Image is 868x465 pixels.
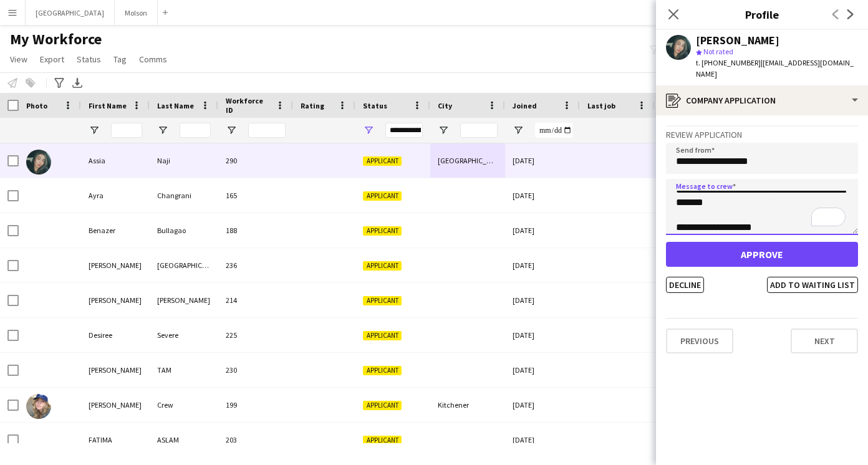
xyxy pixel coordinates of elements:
[81,353,150,387] div: [PERSON_NAME]
[666,242,858,267] button: Approve
[150,353,218,387] div: TAM
[767,277,858,293] button: Add to waiting list
[115,1,158,25] button: Molson
[655,423,736,457] div: 0
[666,179,858,235] textarea: To enrich screen reader interactions, please activate Accessibility in Grammarly extension settings
[703,47,733,56] span: Not rated
[26,394,51,419] img: Emily Crew
[150,423,218,457] div: ASLAM
[438,125,449,136] button: Open Filter Menu
[218,178,293,213] div: 165
[513,125,524,136] button: Open Filter Menu
[218,423,293,457] div: 203
[248,123,286,138] input: Workforce ID Filter Input
[81,283,150,317] div: [PERSON_NAME]
[655,178,736,213] div: 0
[150,213,218,247] div: Bullagao
[81,213,150,247] div: Benazer
[81,423,150,457] div: FATIMA
[696,35,779,46] div: [PERSON_NAME]
[430,388,505,422] div: Kitchener
[656,6,868,22] h3: Profile
[109,51,132,67] a: Tag
[505,248,580,282] div: [DATE]
[26,101,47,110] span: Photo
[505,353,580,387] div: [DATE]
[655,143,736,178] div: 0
[226,125,237,136] button: Open Filter Menu
[134,51,172,67] a: Comms
[363,436,402,445] span: Applicant
[696,58,854,79] span: | [EMAIL_ADDRESS][DOMAIN_NAME]
[218,388,293,422] div: 199
[157,125,168,136] button: Open Filter Menu
[180,123,211,138] input: Last Name Filter Input
[150,143,218,178] div: Naji
[150,318,218,352] div: Severe
[218,353,293,387] div: 230
[363,261,402,271] span: Applicant
[218,318,293,352] div: 225
[587,101,615,110] span: Last job
[70,75,85,90] app-action-btn: Export XLSX
[10,54,27,65] span: View
[150,248,218,282] div: [GEOGRAPHIC_DATA][PERSON_NAME]
[111,123,142,138] input: First Name Filter Input
[696,58,761,67] span: t. [PHONE_NUMBER]
[363,156,402,166] span: Applicant
[363,331,402,340] span: Applicant
[656,85,868,115] div: Company application
[363,226,402,236] span: Applicant
[505,318,580,352] div: [DATE]
[363,366,402,375] span: Applicant
[363,191,402,201] span: Applicant
[26,150,51,175] img: Assia Naji
[150,283,218,317] div: [PERSON_NAME]
[666,277,704,293] button: Decline
[363,125,374,136] button: Open Filter Menu
[89,125,100,136] button: Open Filter Menu
[218,283,293,317] div: 214
[301,101,324,110] span: Rating
[157,101,194,110] span: Last Name
[666,129,858,140] h3: Review Application
[505,388,580,422] div: [DATE]
[150,388,218,422] div: Crew
[218,248,293,282] div: 236
[505,178,580,213] div: [DATE]
[89,101,127,110] span: First Name
[655,213,736,247] div: 0
[505,213,580,247] div: [DATE]
[26,1,115,25] button: [GEOGRAPHIC_DATA]
[655,353,736,387] div: 0
[77,54,101,65] span: Status
[655,318,736,352] div: 0
[150,178,218,213] div: Changrani
[505,283,580,317] div: [DATE]
[363,101,387,110] span: Status
[81,143,150,178] div: Assia
[460,123,498,138] input: City Filter Input
[40,54,64,65] span: Export
[438,101,452,110] span: City
[505,143,580,178] div: [DATE]
[430,143,505,178] div: [GEOGRAPHIC_DATA]
[35,51,69,67] a: Export
[655,283,736,317] div: 0
[218,213,293,247] div: 188
[791,328,858,353] button: Next
[52,75,67,90] app-action-btn: Advanced filters
[72,51,106,67] a: Status
[655,248,736,282] div: 0
[81,178,150,213] div: Ayra
[218,143,293,178] div: 290
[139,54,167,65] span: Comms
[505,423,580,457] div: [DATE]
[81,318,150,352] div: Desiree
[666,328,733,353] button: Previous
[363,401,402,410] span: Applicant
[81,248,150,282] div: [PERSON_NAME]
[363,296,402,305] span: Applicant
[5,51,32,67] a: View
[113,54,127,65] span: Tag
